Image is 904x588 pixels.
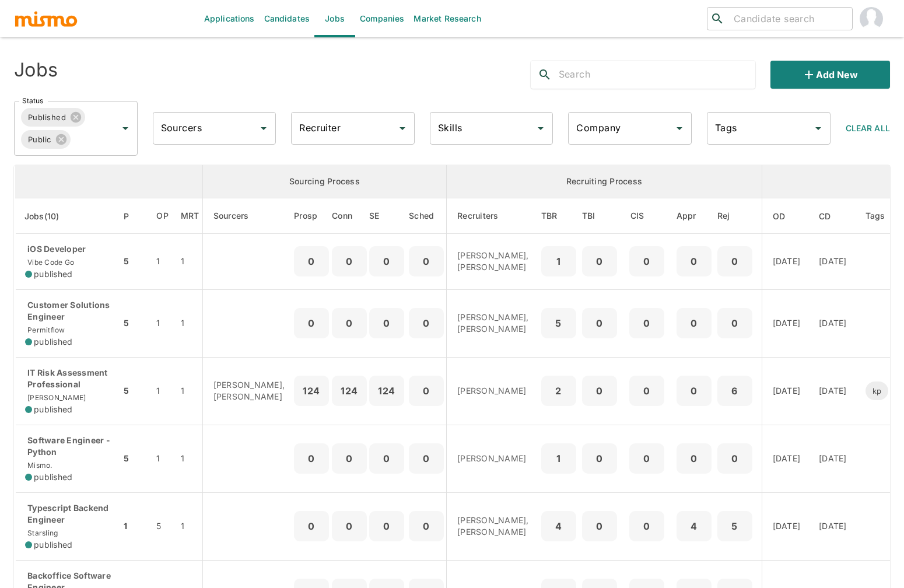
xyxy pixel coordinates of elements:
p: Software Engineer - Python [25,435,111,458]
th: Priority [121,198,147,234]
p: 0 [587,315,612,331]
img: logo [14,10,78,27]
p: [PERSON_NAME], [PERSON_NAME] [457,250,529,273]
p: 6 [722,383,748,399]
span: published [34,404,72,415]
td: 1 [147,289,178,357]
p: Typescript Backend Engineer [25,502,111,526]
p: 0 [681,383,707,399]
p: Customer Solutions Engineer [25,299,111,323]
td: 5 [121,425,147,492]
th: Sent Emails [367,198,407,234]
button: Open [532,120,549,136]
td: [DATE] [762,425,810,492]
p: 0 [299,253,324,269]
th: Connections [332,198,367,234]
p: [PERSON_NAME] [457,453,529,464]
span: CD [819,209,846,223]
th: To Be Reviewed [538,198,579,234]
span: kp [866,386,889,397]
p: 0 [587,450,612,467]
p: iOS Developer [25,243,111,255]
p: 124 [299,383,324,399]
td: 1 [178,289,202,357]
p: 5 [546,315,572,331]
input: Search [559,65,755,84]
td: [DATE] [810,234,856,290]
td: [DATE] [810,492,856,560]
p: 0 [337,518,362,534]
span: Jobs(10) [24,209,75,223]
p: 0 [374,518,400,534]
span: Mismo. [25,461,52,470]
p: 0 [587,383,612,399]
p: 0 [299,315,324,331]
th: Recruiters [447,198,538,234]
h4: Jobs [14,58,58,82]
p: 0 [634,315,660,331]
button: Open [255,120,272,136]
th: Approved [674,198,714,234]
span: Permitflow [25,325,65,334]
span: Starsling [25,528,58,537]
th: To Be Interviewed [579,198,620,234]
p: [PERSON_NAME], [PERSON_NAME] [457,311,529,335]
p: 0 [299,518,324,534]
p: 1 [546,450,572,467]
span: OD [773,209,801,223]
th: Onboarding Date [762,198,810,234]
p: 0 [337,315,362,331]
p: 0 [634,253,660,269]
span: Vibe Code Go [25,258,74,267]
span: published [34,539,72,551]
p: 0 [587,253,612,269]
span: Published [21,111,73,124]
td: 5 [121,357,147,425]
span: [PERSON_NAME] [25,393,86,402]
td: 1 [178,425,202,492]
p: 1 [546,253,572,269]
label: Status [22,96,43,106]
p: 0 [414,315,439,331]
div: Published [21,108,85,127]
p: 0 [414,450,439,467]
p: 0 [414,518,439,534]
td: 1 [147,425,178,492]
p: 0 [722,315,748,331]
p: 0 [299,450,324,467]
span: published [34,336,72,348]
th: Sourcing Process [202,165,447,198]
img: Carmen Vilachá [860,7,883,30]
td: [DATE] [810,357,856,425]
div: Public [21,130,71,149]
p: 0 [374,253,400,269]
th: Prospects [294,198,332,234]
p: 0 [587,518,612,534]
p: 124 [374,383,400,399]
td: 1 [147,234,178,290]
td: [DATE] [810,425,856,492]
th: Recruiting Process [447,165,762,198]
td: 1 [121,492,147,560]
p: IT Risk Assessment Professional [25,367,111,390]
p: [PERSON_NAME], [PERSON_NAME] [457,514,529,538]
td: 1 [178,234,202,290]
p: 0 [374,450,400,467]
th: Tags [856,198,898,234]
td: 5 [121,289,147,357]
span: Clear All [846,123,890,133]
p: 0 [681,315,707,331]
td: [DATE] [762,234,810,290]
td: 5 [147,492,178,560]
th: Market Research Total [178,198,202,234]
button: search [531,61,559,89]
th: Client Interview Scheduled [620,198,674,234]
th: Sourcers [202,198,294,234]
p: [PERSON_NAME] [457,385,529,397]
p: 124 [337,383,362,399]
td: [DATE] [762,357,810,425]
span: published [34,471,72,483]
td: 1 [178,492,202,560]
p: 0 [722,450,748,467]
p: 0 [681,253,707,269]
